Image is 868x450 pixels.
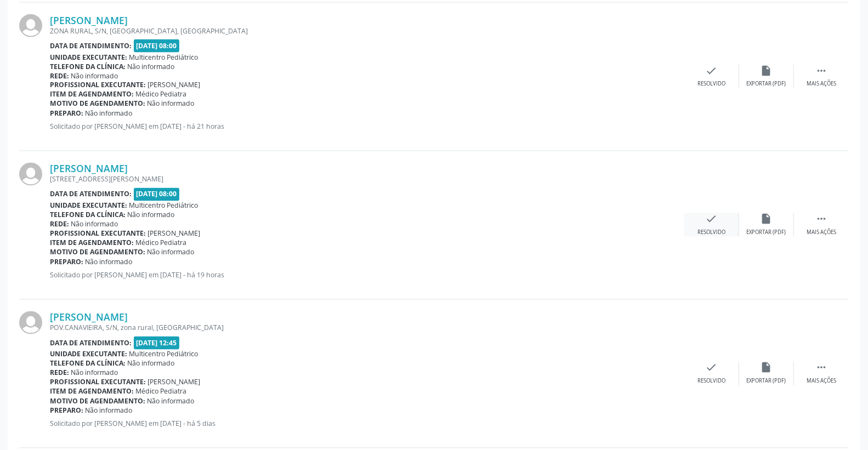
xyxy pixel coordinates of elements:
[50,81,146,90] b: Profissional executante:
[50,258,83,267] b: Preparo:
[50,397,145,406] b: Motivo de agendamento:
[697,229,725,237] div: Resolvido
[129,53,198,62] span: Multicentro Pediátrico
[147,99,195,109] span: Não informado
[147,248,195,257] span: Não informado
[134,337,180,349] span: [DATE] 12:45
[50,248,145,257] b: Motivo de agendamento:
[128,62,175,71] span: Não informado
[50,220,69,229] b: Rede:
[71,220,118,229] span: Não informado
[147,397,195,406] span: Não informado
[136,238,187,248] span: Médico Pediatra
[50,339,132,348] b: Data de atendimento:
[50,229,146,238] b: Profissional executante:
[50,210,126,220] b: Telefone da clínica:
[50,163,128,175] a: [PERSON_NAME]
[19,14,42,37] img: img
[807,81,836,88] div: Mais ações
[50,53,127,62] b: Unidade executante:
[747,81,786,88] div: Exportar (PDF)
[706,65,718,77] i: check
[50,122,684,132] p: Solicitado por [PERSON_NAME] em [DATE] - há 21 horas
[761,213,773,225] i: insert_drive_file
[148,229,201,238] span: [PERSON_NAME]
[747,229,786,237] div: Exportar (PDF)
[815,213,827,225] i: 
[697,81,725,88] div: Resolvido
[50,311,128,323] a: [PERSON_NAME]
[50,378,146,387] b: Profissional executante:
[50,387,134,396] b: Item de agendamento:
[50,238,134,248] b: Item de agendamento:
[136,90,187,99] span: Médico Pediatra
[86,258,133,267] span: Não informado
[136,387,187,396] span: Médico Pediatra
[807,229,836,237] div: Mais ações
[71,368,118,378] span: Não informado
[50,175,684,184] div: [STREET_ADDRESS][PERSON_NAME]
[50,14,128,26] a: [PERSON_NAME]
[50,62,126,71] b: Telefone da clínica:
[761,362,773,374] i: insert_drive_file
[50,201,127,210] b: Unidade executante:
[50,71,69,81] b: Rede:
[19,163,42,186] img: img
[134,188,180,201] span: [DATE] 08:00
[128,210,175,220] span: Não informado
[86,109,133,118] span: Não informado
[747,378,786,385] div: Exportar (PDF)
[761,65,773,77] i: insert_drive_file
[50,406,83,415] b: Preparo:
[50,323,684,333] div: POV.CANAVIEIRA, S/N, zona rural, [GEOGRAPHIC_DATA]
[134,39,180,52] span: [DATE] 08:00
[148,81,201,90] span: [PERSON_NAME]
[50,41,132,50] b: Data de atendimento:
[706,362,718,374] i: check
[148,378,201,387] span: [PERSON_NAME]
[128,359,175,368] span: Não informado
[50,271,684,280] p: Solicitado por [PERSON_NAME] em [DATE] - há 19 horas
[86,406,133,415] span: Não informado
[50,26,684,36] div: ZONA RURAL, S/N, [GEOGRAPHIC_DATA], [GEOGRAPHIC_DATA]
[50,359,126,368] b: Telefone da clínica:
[50,419,684,429] p: Solicitado por [PERSON_NAME] em [DATE] - há 5 dias
[50,350,127,359] b: Unidade executante:
[50,109,83,118] b: Preparo:
[50,190,132,199] b: Data de atendimento:
[50,99,145,109] b: Motivo de agendamento:
[815,362,827,374] i: 
[71,71,118,81] span: Não informado
[50,90,134,99] b: Item de agendamento:
[815,65,827,77] i: 
[697,378,725,385] div: Resolvido
[19,311,42,334] img: img
[807,378,836,385] div: Mais ações
[50,368,69,378] b: Rede:
[706,213,718,225] i: check
[129,350,198,359] span: Multicentro Pediátrico
[129,201,198,210] span: Multicentro Pediátrico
